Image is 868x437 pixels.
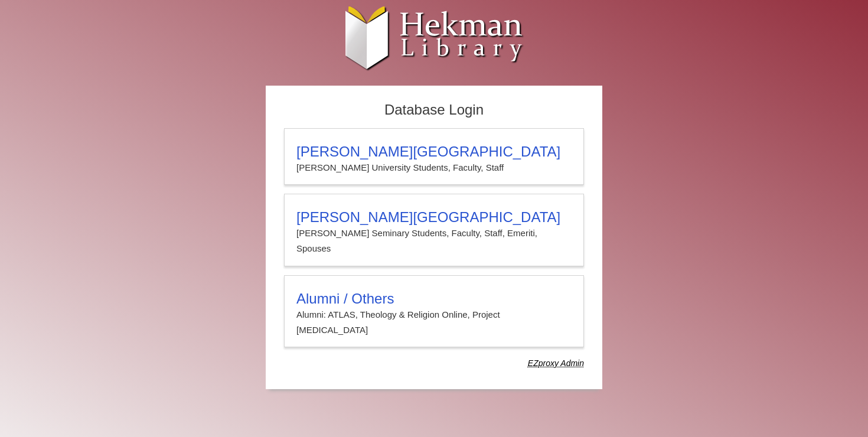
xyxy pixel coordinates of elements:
a: [PERSON_NAME][GEOGRAPHIC_DATA][PERSON_NAME] Seminary Students, Faculty, Staff, Emeriti, Spouses [284,194,584,266]
a: [PERSON_NAME][GEOGRAPHIC_DATA][PERSON_NAME] University Students, Faculty, Staff [284,128,584,185]
summary: Alumni / OthersAlumni: ATLAS, Theology & Religion Online, Project [MEDICAL_DATA] [296,291,572,338]
h3: [PERSON_NAME][GEOGRAPHIC_DATA] [296,209,572,226]
p: [PERSON_NAME] University Students, Faculty, Staff [296,160,572,175]
p: [PERSON_NAME] Seminary Students, Faculty, Staff, Emeriti, Spouses [296,226,572,257]
p: Alumni: ATLAS, Theology & Religion Online, Project [MEDICAL_DATA] [296,307,572,338]
h2: Database Login [278,98,590,122]
dfn: Use Alumni login [528,358,584,368]
h3: [PERSON_NAME][GEOGRAPHIC_DATA] [296,144,572,160]
h3: Alumni / Others [296,291,572,307]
